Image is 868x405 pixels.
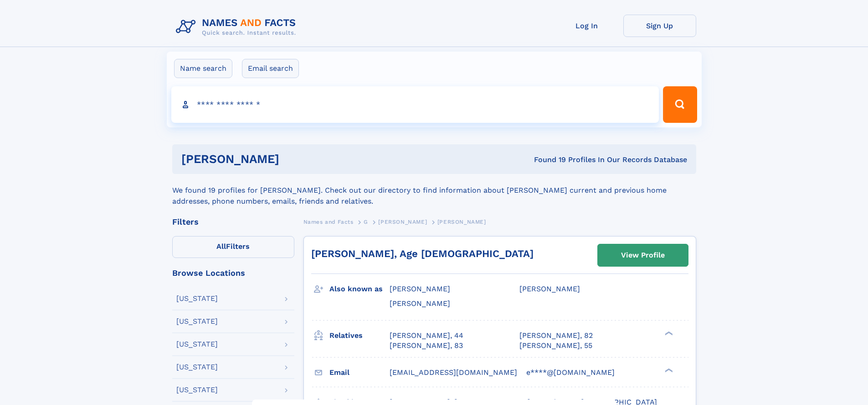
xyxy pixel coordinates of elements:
[329,365,390,380] h3: Email
[172,174,696,207] div: We found 19 profiles for [PERSON_NAME]. Check out our directory to find information about [PERSON...
[378,216,427,227] a: [PERSON_NAME]
[172,236,294,258] label: Filters
[242,59,299,78] label: Email search
[621,245,665,266] div: View Profile
[181,153,407,165] h1: [PERSON_NAME]
[390,341,463,351] a: [PERSON_NAME], 83
[303,216,354,227] a: Names and Facts
[176,386,218,394] div: [US_STATE]
[519,284,580,293] span: [PERSON_NAME]
[550,15,623,37] a: Log In
[216,242,226,251] span: All
[390,368,517,377] span: [EMAIL_ADDRESS][DOMAIN_NAME]
[311,248,534,259] a: [PERSON_NAME], Age [DEMOGRAPHIC_DATA]
[406,155,687,165] div: Found 19 Profiles In Our Records Database
[390,331,463,341] a: [PERSON_NAME], 44
[172,15,303,39] img: Logo Names and Facts
[663,86,697,123] button: Search Button
[663,367,673,373] div: ❯
[172,269,294,277] div: Browse Locations
[364,219,368,225] span: G
[329,328,390,343] h3: Relatives
[364,216,368,227] a: G
[176,318,218,325] div: [US_STATE]
[378,219,427,225] span: [PERSON_NAME]
[174,59,232,78] label: Name search
[329,281,390,297] h3: Also known as
[437,219,486,225] span: [PERSON_NAME]
[172,218,294,226] div: Filters
[176,363,218,371] div: [US_STATE]
[390,284,450,293] span: [PERSON_NAME]
[519,341,592,351] a: [PERSON_NAME], 55
[519,331,593,341] a: [PERSON_NAME], 82
[663,330,673,336] div: ❯
[176,295,218,302] div: [US_STATE]
[171,86,659,123] input: search input
[390,299,450,308] span: [PERSON_NAME]
[623,15,696,37] a: Sign Up
[598,244,688,266] a: View Profile
[176,341,218,348] div: [US_STATE]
